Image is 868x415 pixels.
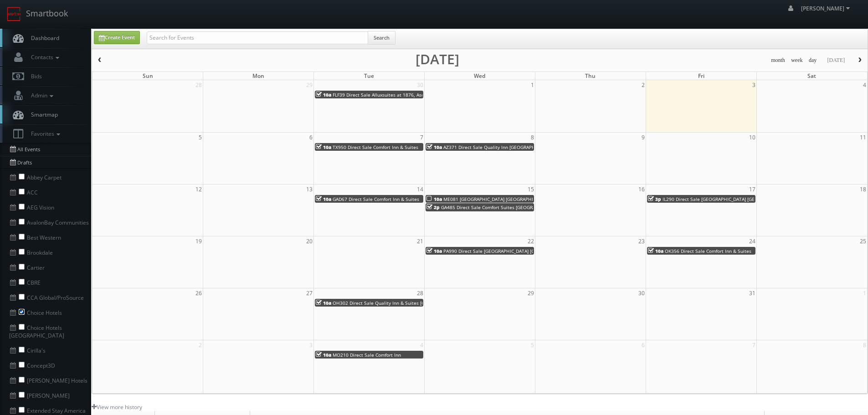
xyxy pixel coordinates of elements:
[585,72,596,80] span: Thu
[305,236,313,246] span: 20
[751,80,756,90] span: 3
[443,196,550,202] span: ME081 [GEOGRAPHIC_DATA] [GEOGRAPHIC_DATA]
[252,72,264,80] span: Mon
[751,340,756,350] span: 7
[862,288,867,298] span: 1
[416,55,459,64] h2: [DATE]
[426,196,442,202] span: 10a
[26,111,58,118] span: Smartmap
[748,184,756,194] span: 17
[641,80,646,90] span: 2
[748,236,756,246] span: 24
[333,352,401,358] span: MO210 Direct Sale Comfort Inn
[527,184,535,194] span: 15
[530,133,535,142] span: 8
[641,133,646,142] span: 9
[824,55,848,66] button: [DATE]
[648,196,661,202] span: 3p
[195,184,203,194] span: 12
[316,196,331,202] span: 10a
[305,288,313,298] span: 27
[195,288,203,298] span: 26
[426,204,440,210] span: 2p
[859,184,867,194] span: 18
[26,130,62,138] span: Favorites
[26,34,59,42] span: Dashboard
[862,80,867,90] span: 4
[198,340,203,350] span: 2
[859,236,867,246] span: 25
[748,288,756,298] span: 31
[419,340,424,350] span: 4
[364,72,374,80] span: Tue
[698,72,704,80] span: Fri
[806,55,820,66] button: day
[859,133,867,142] span: 11
[637,236,646,246] span: 23
[143,72,153,80] span: Sun
[416,184,424,194] span: 14
[474,72,485,80] span: Wed
[316,144,331,150] span: 10a
[92,403,142,411] a: View more history
[748,133,756,142] span: 10
[147,31,368,44] input: Search for Events
[416,288,424,298] span: 28
[416,236,424,246] span: 21
[26,72,42,80] span: Bids
[648,248,663,254] span: 10a
[333,300,514,306] span: OH302 Direct Sale Quality Inn & Suites [GEOGRAPHIC_DATA] - [GEOGRAPHIC_DATA]
[641,340,646,350] span: 6
[862,340,867,350] span: 8
[637,288,646,298] span: 30
[788,55,806,66] button: week
[426,248,442,254] span: 10a
[368,31,395,45] button: Search
[195,236,203,246] span: 19
[443,248,598,254] span: PA990 Direct Sale [GEOGRAPHIC_DATA] [GEOGRAPHIC_DATA] Northeast
[316,352,331,358] span: 10a
[530,340,535,350] span: 5
[308,340,313,350] span: 3
[333,92,469,98] span: FLF39 Direct Sale Alluxsuites at 1876, Ascend Hotel Collection
[316,92,331,98] span: 10a
[530,80,535,90] span: 1
[527,236,535,246] span: 22
[419,133,424,142] span: 7
[527,288,535,298] span: 29
[441,204,570,210] span: GA485 Direct Sale Comfort Suites [GEOGRAPHIC_DATA] I-95
[768,55,788,66] button: month
[443,144,554,150] span: AZ371 Direct Sale Quality Inn [GEOGRAPHIC_DATA]
[426,144,442,150] span: 10a
[308,133,313,142] span: 6
[333,196,419,202] span: GAD67 Direct Sale Comfort Inn & Suites
[637,184,646,194] span: 16
[665,248,751,254] span: OK356 Direct Sale Comfort Inn & Suites
[333,144,418,150] span: TX950 Direct Sale Comfort Inn & Suites
[195,80,203,90] span: 28
[198,133,203,142] span: 5
[801,5,853,12] span: [PERSON_NAME]
[305,184,313,194] span: 13
[416,80,424,90] span: 30
[316,300,331,306] span: 10a
[305,80,313,90] span: 29
[7,7,21,21] img: smartbook-logo.png
[26,92,56,99] span: Admin
[94,31,140,44] a: Create Event
[26,53,62,61] span: Contacts
[807,72,816,80] span: Sat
